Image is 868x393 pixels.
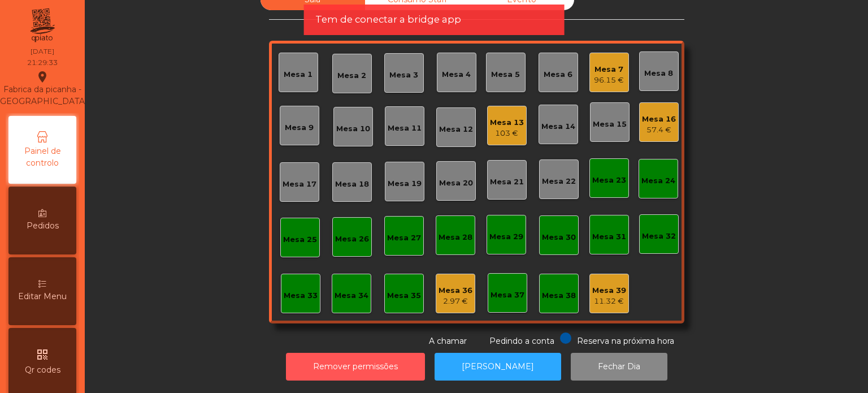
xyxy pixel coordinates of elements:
div: 11.32 € [592,296,626,307]
div: Mesa 16 [642,114,676,125]
div: Mesa 1 [284,69,313,80]
div: Mesa 27 [387,232,421,244]
div: Mesa 14 [541,121,575,132]
div: Mesa 34 [335,290,368,301]
div: Mesa 31 [592,231,626,243]
span: A chamar [429,336,467,346]
div: Mesa 23 [592,175,626,186]
div: Mesa 21 [490,176,524,188]
div: Mesa 26 [335,234,369,245]
i: location_on [36,70,49,84]
div: Mesa 12 [439,124,473,135]
div: Mesa 28 [439,232,472,243]
div: Mesa 9 [285,122,314,133]
div: Mesa 4 [442,69,471,80]
div: 57.4 € [642,124,676,136]
div: Mesa 25 [283,234,317,245]
div: Mesa 3 [389,70,418,81]
span: Tem de conectar a bridge app [315,12,461,27]
div: Mesa 6 [544,69,572,80]
img: qpiato [28,6,56,45]
div: Mesa 11 [388,123,422,134]
div: Mesa 7 [594,64,624,75]
span: Reserva na próxima hora [577,336,674,346]
div: Mesa 24 [641,175,675,187]
div: Mesa 32 [642,231,676,242]
div: Mesa 36 [439,285,472,296]
button: Fechar Dia [571,353,667,381]
div: Mesa 13 [490,117,524,128]
div: Mesa 15 [593,119,627,130]
span: Painel de controlo [11,145,73,169]
div: Mesa 2 [337,70,366,81]
div: 2.97 € [439,296,472,307]
button: Remover permissões [286,353,425,381]
div: Mesa 37 [491,290,524,301]
div: 96.15 € [594,75,624,86]
div: Mesa 39 [592,285,626,296]
span: Pedindo a conta [489,336,554,346]
button: [PERSON_NAME] [435,353,561,381]
div: Mesa 33 [284,290,318,301]
div: 21:29:33 [27,58,58,68]
div: [DATE] [31,46,54,57]
div: 103 € [490,128,524,139]
div: Mesa 30 [542,232,576,243]
span: Editar Menu [18,291,67,303]
div: Mesa 17 [283,179,316,190]
div: Mesa 20 [439,178,473,189]
div: Mesa 19 [388,178,422,189]
div: Mesa 8 [644,68,673,79]
span: Pedidos [27,220,59,232]
div: Mesa 22 [542,176,576,187]
div: Mesa 35 [387,290,421,301]
div: Mesa 38 [542,290,576,301]
div: Mesa 18 [335,179,369,190]
div: Mesa 10 [336,123,370,135]
i: qr_code [36,348,49,361]
div: Mesa 5 [491,69,520,80]
div: Mesa 29 [489,231,523,243]
span: Qr codes [25,364,60,376]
